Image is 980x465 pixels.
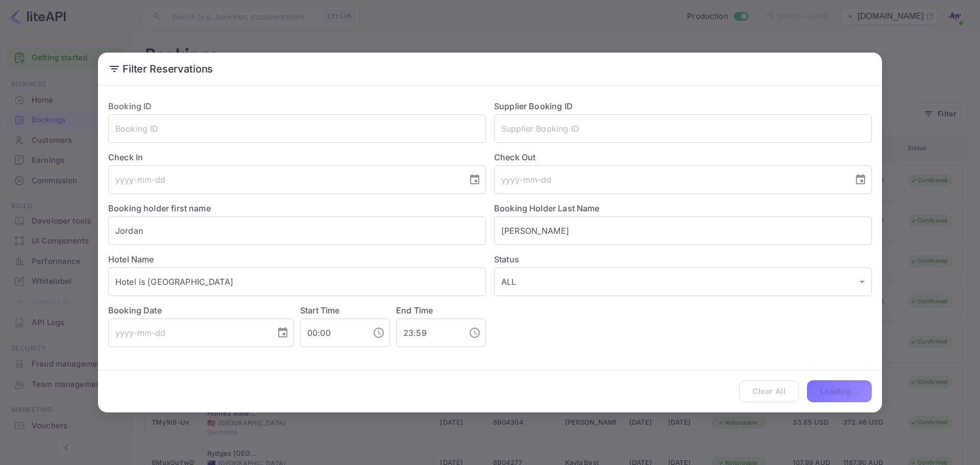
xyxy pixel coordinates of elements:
[850,169,871,190] button: Choose date
[396,305,433,315] label: End Time
[98,53,882,85] h2: Filter Reservations
[108,114,486,143] input: Booking ID
[108,203,211,213] label: Booking holder first name
[108,165,460,194] input: yyyy-mm-dd
[464,323,485,343] button: Choose time, selected time is 11:59 PM
[108,267,486,296] input: Hotel Name
[108,216,486,245] input: Holder First Name
[494,216,872,245] input: Holder Last Name
[108,101,152,111] label: Booking ID
[108,304,294,316] label: Booking Date
[494,101,573,111] label: Supplier Booking ID
[494,151,872,163] label: Check Out
[494,165,846,194] input: yyyy-mm-dd
[396,319,460,347] input: hh:mm
[108,151,486,163] label: Check In
[494,114,872,143] input: Supplier Booking ID
[108,319,268,347] input: yyyy-mm-dd
[300,305,340,315] label: Start Time
[108,254,154,264] label: Hotel Name
[494,267,872,296] div: ALL
[494,253,872,265] label: Status
[464,169,485,190] button: Choose date
[494,203,600,213] label: Booking Holder Last Name
[273,323,293,343] button: Choose date
[369,323,389,343] button: Choose time, selected time is 12:00 AM
[300,319,364,347] input: hh:mm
